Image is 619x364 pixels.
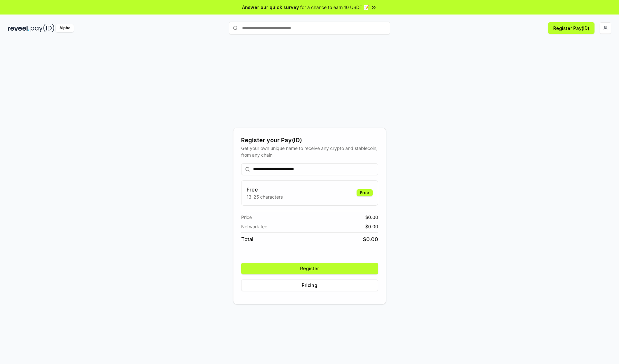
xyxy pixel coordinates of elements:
[247,186,283,193] h3: Free
[548,22,594,34] button: Register Pay(ID)
[241,214,252,221] span: Price
[8,24,29,32] img: reveel_dark
[241,263,378,274] button: Register
[31,24,54,32] img: pay_id
[357,189,373,196] div: Free
[365,223,378,230] span: $ 0.00
[56,24,74,32] div: Alpha
[300,4,369,11] span: for a chance to earn 10 USDT 📝
[241,280,378,291] button: Pricing
[365,214,378,221] span: $ 0.00
[247,193,283,200] p: 13-25 characters
[241,223,267,230] span: Network fee
[241,235,253,243] span: Total
[363,235,378,243] span: $ 0.00
[241,145,378,158] div: Get your own unique name to receive any crypto and stablecoin, from any chain
[242,4,299,11] span: Answer our quick survey
[241,136,378,145] div: Register your Pay(ID)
